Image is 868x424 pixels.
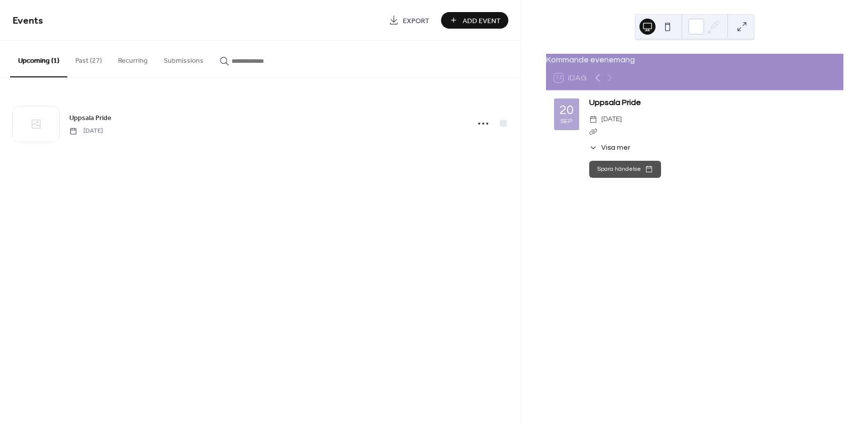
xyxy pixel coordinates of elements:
span: Add Event [463,16,501,26]
span: [DATE] [601,114,622,126]
div: ​ [589,114,597,126]
button: Recurring [110,41,156,76]
button: Upcoming (1) [10,41,67,77]
button: Submissions [156,41,211,76]
span: [DATE] [69,127,103,136]
button: Past (27) [67,41,110,76]
div: Kommande evenemang [546,54,843,66]
span: Export [403,16,429,26]
div: 20 [560,104,574,117]
span: Uppsala Pride [69,113,112,124]
div: ​ [589,143,597,153]
a: Uppsala Pride [589,98,641,107]
button: Add Event [441,12,508,29]
span: Visa mer [601,143,630,153]
span: Events [13,11,43,31]
a: Uppsala Pride [69,112,112,124]
div: sep [561,119,572,125]
button: Spara händelse [589,161,661,178]
a: Export [381,12,437,29]
button: ​Visa mer [589,143,630,153]
div: ​ [589,126,597,138]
